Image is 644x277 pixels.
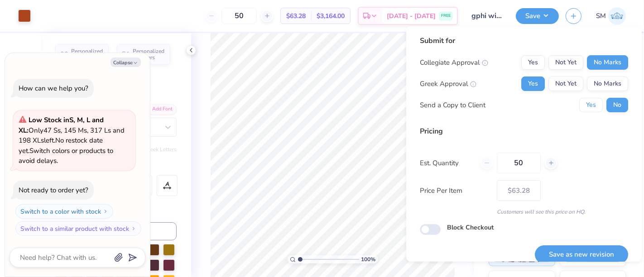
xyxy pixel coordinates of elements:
span: $63.28 [286,11,306,21]
button: Yes [521,55,545,70]
input: Untitled Design [465,7,509,25]
button: Not Yet [548,55,583,70]
button: No Marks [587,55,628,70]
span: Personalized Names [71,48,103,61]
img: Shruthi Mohan [608,7,626,25]
label: Price Per Item [420,186,490,196]
button: Save as new revision [535,245,628,264]
div: How can we help you? [19,84,88,93]
strong: Low Stock in S, M, L and XL : [19,115,104,135]
div: Pricing [420,126,628,137]
input: – – [221,8,257,24]
div: Not ready to order yet? [19,186,88,195]
button: Yes [579,98,603,112]
button: Switch to a similar product with stock [15,221,141,236]
span: No restock date yet. [19,136,103,155]
label: Est. Quantity [420,158,474,168]
img: Switch to a color with stock [103,209,108,214]
span: $3,164.00 [317,11,345,21]
span: Only 47 Ss, 145 Ms, 317 Ls and 198 XLs left. Switch colors or products to avoid delays. [19,115,125,165]
div: Customers will see this price on HQ. [420,208,628,216]
div: Submit for [420,35,628,46]
button: Switch to a color with stock [15,204,113,219]
span: 100 % [361,255,376,263]
input: – – [497,153,541,173]
button: No Marks [587,76,628,91]
button: Save [516,8,559,24]
button: Not Yet [548,76,583,91]
div: Collegiate Approval [420,57,488,68]
button: Yes [521,76,545,91]
span: [DATE] - [DATE] [387,11,436,21]
div: Greek Approval [420,79,476,89]
button: Collapse [111,57,141,67]
button: No [606,98,628,112]
div: Add Font [141,104,177,115]
div: Send a Copy to Client [420,100,485,110]
span: Personalized Numbers [133,48,165,61]
span: FREE [441,13,451,19]
img: Switch to a similar product with stock [131,226,136,231]
label: Block Checkout [447,223,494,232]
a: SM [596,7,626,25]
span: SM [596,11,606,21]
